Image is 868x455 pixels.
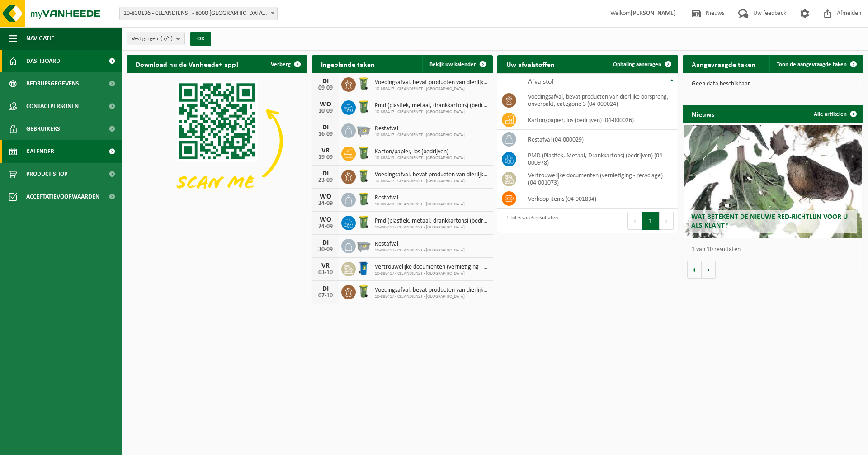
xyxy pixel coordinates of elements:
img: WB-0140-HPE-GN-50 [356,168,371,184]
img: WB-0240-HPE-GN-50 [356,214,371,230]
button: 1 [642,212,660,230]
span: 10-888417 - CLEANDIENST - [GEOGRAPHIC_DATA] [375,271,488,276]
h2: Nieuws [683,105,723,123]
img: WB-2500-GAL-GY-01 [356,237,371,253]
div: 07-10 [316,293,335,299]
a: Ophaling aanvragen [606,55,677,73]
span: Bedrijfsgegevens [26,72,79,95]
td: verkoop items (04-001834) [521,189,678,209]
div: 30-09 [316,246,335,253]
button: Next [660,212,674,230]
button: Volgende [702,261,716,279]
span: 10-888417 - CLEANDIENST - [GEOGRAPHIC_DATA] [375,133,465,138]
div: 24-09 [316,223,335,230]
div: 1 tot 6 van 6 resultaten [502,211,558,231]
span: 10-888419 - CLEANDIENST - [GEOGRAPHIC_DATA] [375,156,465,161]
span: 10-830136 - CLEANDIENST - 8000 BRUGGE, PATHOEKEWEG 48 [119,7,278,20]
span: Ophaling aanvragen [613,62,661,67]
img: WB-0240-HPE-GN-50 [356,145,371,161]
span: Restafval [375,194,465,202]
div: WO [316,193,335,200]
span: 10-888417 - CLEANDIENST - [GEOGRAPHIC_DATA] [375,225,488,230]
div: VR [316,147,335,154]
div: DI [316,78,335,85]
span: 10-888417 - CLEANDIENST - [GEOGRAPHIC_DATA] [375,294,488,299]
img: WB-0240-HPE-GN-50 [356,191,371,207]
span: Afvalstof [528,78,554,85]
span: Wat betekent de nieuwe RED-richtlijn voor u als klant? [691,213,848,229]
count: (5/5) [160,36,173,42]
span: Restafval [375,241,465,248]
div: WO [316,216,335,223]
span: Verberg [271,62,291,67]
strong: [PERSON_NAME] [631,10,676,17]
h2: Uw afvalstoffen [497,55,564,73]
div: 03-10 [316,270,335,276]
span: Dashboard [26,50,60,72]
span: Kalender [26,140,54,163]
span: Voedingsafval, bevat producten van dierlijke oorsprong, onverpakt, categorie 3 [375,287,488,294]
span: Navigatie [26,27,54,50]
button: Verberg [264,55,307,73]
span: Karton/papier, los (bedrijven) [375,148,465,156]
span: 10-830136 - CLEANDIENST - 8000 BRUGGE, PATHOEKEWEG 48 [120,7,277,20]
span: Vertrouwelijke documenten (vernietiging - recyclage) [375,264,488,271]
td: PMD (Plastiek, Metaal, Drankkartons) (bedrijven) (04-000978) [521,149,678,169]
button: Vorige [687,261,702,279]
h2: Ingeplande taken [312,55,384,73]
span: Gebruikers [26,118,60,140]
div: 24-09 [316,200,335,207]
button: Vestigingen(5/5) [127,32,185,45]
span: 10-888417 - CLEANDIENST - [GEOGRAPHIC_DATA] [375,109,488,115]
span: Pmd (plastiek, metaal, drankkartons) (bedrijven) [375,218,488,225]
span: 10-888417 - CLEANDIENST - [GEOGRAPHIC_DATA] [375,86,488,92]
h2: Aangevraagde taken [683,55,764,73]
a: Wat betekent de nieuwe RED-richtlijn voor u als klant? [684,125,862,238]
h2: Download nu de Vanheede+ app! [127,55,247,73]
div: 16-09 [316,131,335,137]
td: restafval (04-000029) [521,130,678,149]
img: WB-2500-GAL-GY-01 [356,122,371,137]
img: WB-0240-HPE-BE-09 [356,261,371,276]
div: 23-09 [316,177,335,184]
span: Product Shop [26,163,67,185]
img: Download de VHEPlus App [127,73,307,209]
span: 10-888419 - CLEANDIENST - [GEOGRAPHIC_DATA] [375,202,465,207]
span: Voedingsafval, bevat producten van dierlijke oorsprong, onverpakt, categorie 3 [375,171,488,179]
button: OK [190,32,211,46]
td: vertrouwelijke documenten (vernietiging - recyclage) (04-001073) [521,169,678,189]
span: Vestigingen [132,32,173,46]
div: 19-09 [316,154,335,161]
div: DI [316,239,335,246]
a: Alle artikelen [807,105,863,123]
td: karton/papier, los (bedrijven) (04-000026) [521,110,678,130]
div: 10-09 [316,108,335,114]
img: WB-0240-HPE-GN-50 [356,99,371,114]
div: WO [316,101,335,108]
td: voedingsafval, bevat producten van dierlijke oorsprong, onverpakt, categorie 3 (04-000024) [521,90,678,110]
span: Toon de aangevraagde taken [777,62,847,67]
p: 1 van 10 resultaten [692,246,859,253]
div: 09-09 [316,85,335,91]
span: Pmd (plastiek, metaal, drankkartons) (bedrijven) [375,102,488,109]
span: 10-888417 - CLEANDIENST - [GEOGRAPHIC_DATA] [375,179,488,184]
span: Contactpersonen [26,95,79,118]
span: Voedingsafval, bevat producten van dierlijke oorsprong, onverpakt, categorie 3 [375,79,488,86]
div: DI [316,124,335,131]
p: Geen data beschikbaar. [692,81,854,87]
div: DI [316,285,335,293]
button: Previous [627,212,642,230]
a: Toon de aangevraagde taken [769,55,863,73]
a: Bekijk uw kalender [422,55,492,73]
span: Acceptatievoorwaarden [26,185,99,208]
img: WB-0140-HPE-GN-50 [356,76,371,91]
div: VR [316,262,335,270]
span: 10-888417 - CLEANDIENST - [GEOGRAPHIC_DATA] [375,248,465,253]
img: WB-0140-HPE-GN-50 [356,284,371,299]
span: Restafval [375,125,465,133]
span: Bekijk uw kalender [429,62,476,67]
div: DI [316,170,335,177]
